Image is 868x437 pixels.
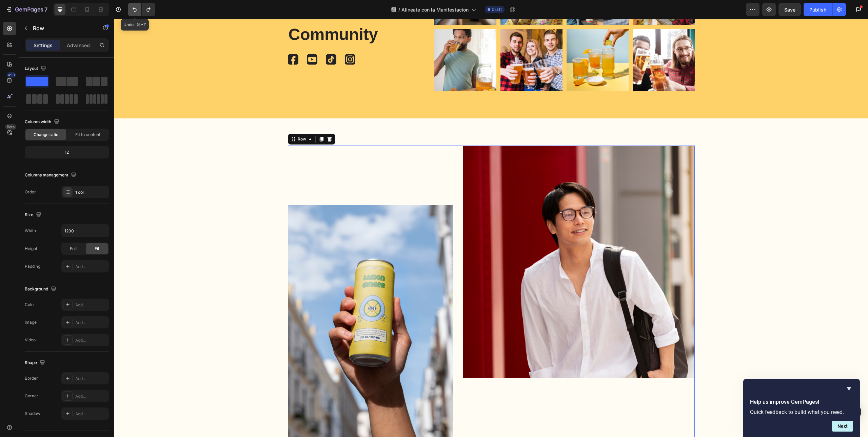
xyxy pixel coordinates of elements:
[778,3,801,16] button: Save
[34,132,58,138] span: Change ratio
[67,42,90,49] p: Advanced
[832,421,853,432] button: Next question
[25,302,35,308] div: Color
[25,246,37,252] div: Height
[784,7,795,13] span: Save
[114,19,868,437] iframe: Design area
[75,393,107,399] div: Add...
[398,6,400,13] span: /
[25,411,40,417] div: Shadow
[75,320,107,326] div: Add...
[25,263,40,269] div: Padding
[25,189,36,195] div: Order
[452,10,514,72] img: gempages_432750572815254551-0d6cbba2-87f2-4231-b2c6-a8ddbb791ba4.png
[845,384,853,393] button: Hide survey
[25,393,38,399] div: Corner
[25,337,36,343] div: Video
[182,117,193,123] div: Row
[386,10,448,72] img: gempages_432750572815254551-c6657d81-a08e-4961-ab18-cae4b1a8da9e.png
[804,3,832,16] button: Publish
[750,384,853,432] div: Help us improve GemPages!
[34,42,53,49] p: Settings
[518,10,580,72] img: gempages_432750572815254551-15e33353-0cf3-43dc-99d3-66ab4f051638.png
[33,24,91,32] p: Row
[25,375,38,381] div: Border
[174,186,339,418] img: gempages_432750572815254551-877faab5-d4ac-4f9a-84f3-0fe3cf681b6b.png
[62,225,108,237] input: Auto
[25,228,36,234] div: Width
[25,64,47,73] div: Layout
[128,3,155,16] div: Undo/Redo
[25,358,46,367] div: Shape
[70,246,77,252] span: Full
[26,148,107,157] div: 12
[349,127,580,359] img: gempages_432750572815254551-92040ca3-3e32-4113-abcf-6980417183ce.png
[75,264,107,270] div: Add...
[95,246,99,252] span: Fit
[25,117,61,127] div: Column width
[750,398,853,406] h2: Help us improve GemPages!
[25,285,58,294] div: Background
[3,3,51,16] button: 7
[5,124,16,130] div: Beta
[492,6,502,13] span: Draft
[25,171,78,180] div: Columns management
[25,319,37,325] div: Image
[401,6,469,13] span: Alineate con la Manifestacion
[6,72,16,78] div: 450
[809,6,826,13] div: Publish
[320,10,382,72] img: gempages_432750572815254551-94f9a28e-55d6-4436-b6f9-ca0c0f9c1585.png
[75,376,107,382] div: Add...
[75,337,107,343] div: Add...
[25,210,43,220] div: Size
[750,409,853,415] p: Quick feedback to build what you need.
[44,5,47,14] p: 7
[75,189,107,195] div: 1 col
[75,132,100,138] span: Fit to content
[75,411,107,417] div: Add...
[75,302,107,308] div: Add...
